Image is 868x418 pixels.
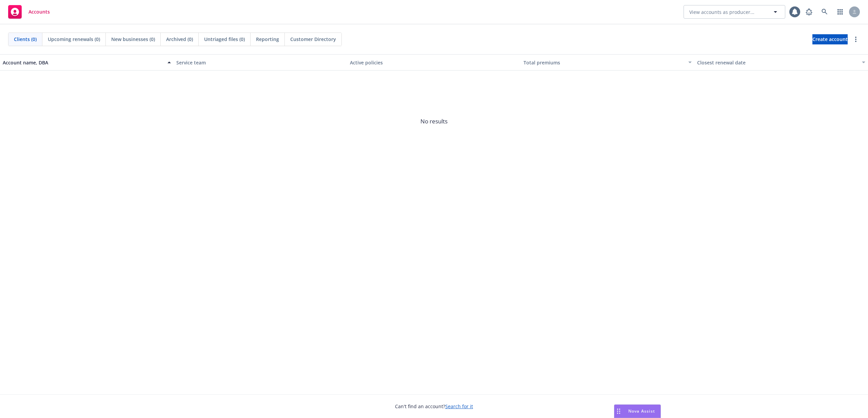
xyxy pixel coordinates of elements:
span: Upcoming renewals (0) [48,36,100,43]
div: Closest renewal date [697,59,858,66]
a: Search for it [445,403,473,410]
span: Archived (0) [166,36,193,43]
button: View accounts as producer... [684,5,785,19]
span: Customer Directory [290,36,336,43]
a: Search [818,5,831,19]
span: Can't find an account? [395,403,473,410]
span: Accounts [28,9,50,15]
span: Create account [812,33,848,46]
a: Switch app [833,5,847,19]
div: Total premiums [524,59,684,66]
a: Accounts [5,2,53,21]
a: Create account [812,34,848,44]
div: Drag to move [614,405,623,418]
span: View accounts as producer... [689,8,754,16]
button: Nova Assist [614,404,661,418]
span: New businesses (0) [111,36,155,43]
span: Untriaged files (0) [204,36,245,43]
a: more [852,35,860,43]
button: Total premiums [521,54,694,71]
span: Reporting [256,36,279,43]
button: Closest renewal date [694,54,868,71]
div: Service team [176,59,344,66]
div: Active policies [350,59,518,66]
button: Active policies [347,54,521,71]
span: Nova Assist [628,408,655,414]
button: Service team [174,54,347,71]
div: Account name, DBA [3,59,163,66]
a: Report a Bug [802,5,816,19]
span: Clients (0) [14,36,37,43]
